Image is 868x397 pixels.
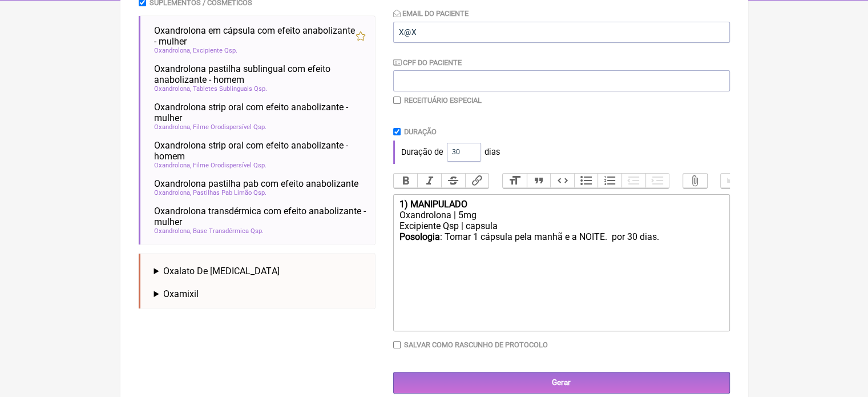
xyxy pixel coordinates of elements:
[193,162,267,169] span: Filme Orodispersível Qsp
[154,102,366,123] span: Oxandrolona strip oral com efeito anabolizante - mulher
[154,266,366,276] summary: Oxalato De [MEDICAL_DATA]
[154,206,366,227] span: Oxandrolona transdérmica com efeito anabolizante - mulher
[503,174,527,189] button: Heading
[154,178,358,189] span: Oxandrolona pastilha pab com efeito anabolizante
[399,199,467,210] strong: 1) MANIPULADO
[154,85,191,93] span: Oxandrolona
[163,266,279,276] span: Oxalato De [MEDICAL_DATA]
[193,227,264,235] span: Base Transdérmica Qsp
[193,189,267,197] span: Pastilhas Pab Limão Qsp
[154,63,366,85] span: Oxandrolona pastilha sublingual com efeito anabolizante - homem
[393,372,730,393] input: Gerar
[154,47,191,54] span: Oxandrolona
[441,174,465,189] button: Strikethrough
[394,174,418,189] button: Bold
[404,127,437,136] label: Duração
[154,244,366,266] span: Oxandrolona pastilha sublingual com efeito anabolizante - mulher
[193,47,237,54] span: Excipiente Qsp
[597,174,621,189] button: Numbers
[154,123,191,131] span: Oxandrolona
[404,340,548,349] label: Salvar como rascunho de Protocolo
[404,96,482,105] label: Receituário Especial
[527,174,551,189] button: Quote
[154,140,366,162] span: Oxandrolona strip oral com efeito anabolizante - homem
[721,174,745,189] button: Undo
[550,174,574,189] button: Code
[399,210,723,220] div: Oxandrolona | 5mg
[193,85,267,93] span: Tabletes Sublinguais Qsp
[154,288,366,299] summary: Oxamixil
[401,147,443,157] span: Duração de
[163,288,199,299] span: Oxamixil
[465,174,489,189] button: Link
[393,58,462,67] label: CPF do Paciente
[485,147,500,157] span: dias
[154,189,191,197] span: Oxandrolona
[645,174,669,189] button: Increase Level
[683,174,707,189] button: Attach Files
[621,174,645,189] button: Decrease Level
[399,220,723,231] div: Excipiente Qsp | capsula
[154,25,356,47] span: Oxandrolona em cápsula com efeito anabolizante - mulher
[417,174,441,189] button: Italic
[154,162,191,169] span: Oxandrolona
[574,174,598,189] button: Bullets
[399,231,723,253] div: : Tomar 1 cápsula pela manhã e a NOITE. por 30 dias.
[154,227,191,235] span: Oxandrolona
[393,9,469,18] label: Email do Paciente
[193,123,267,131] span: Filme Orodispersível Qsp
[399,231,439,242] strong: Posologia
